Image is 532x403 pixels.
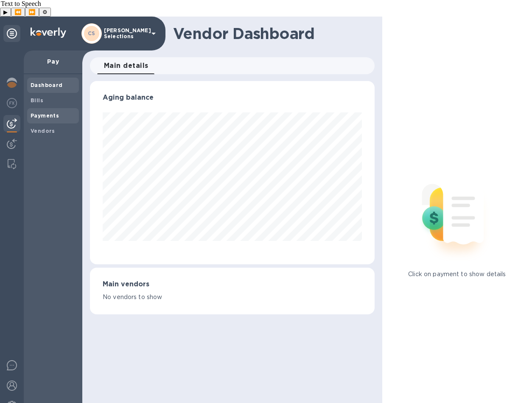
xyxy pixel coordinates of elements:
[103,94,362,102] h3: Aging balance
[39,8,51,17] button: Settings
[25,8,39,17] button: Forward
[31,82,63,88] b: Dashboard
[31,28,66,38] img: Logo
[104,28,146,39] p: [PERSON_NAME] Selections
[11,8,25,17] button: Previous
[31,57,76,66] p: Pay
[104,60,148,72] span: Main details
[408,270,506,279] p: Click on payment to show details
[88,30,95,36] b: CS
[173,25,369,42] h1: Vendor Dashboard
[31,97,43,104] b: Bills
[103,293,362,302] p: No vendors to show
[7,98,17,108] img: Foreign exchange
[103,280,362,288] h3: Main vendors
[31,128,55,134] b: Vendors
[31,112,59,119] b: Payments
